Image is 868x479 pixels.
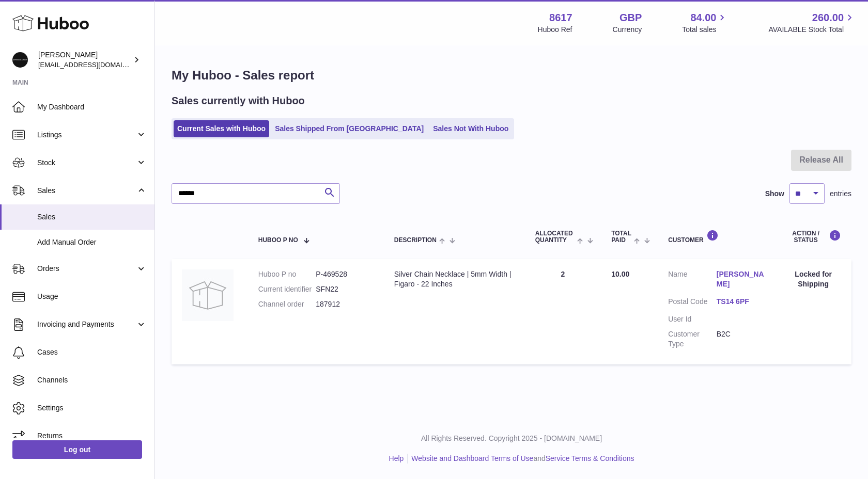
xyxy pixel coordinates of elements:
dt: Postal Code [668,297,717,309]
span: Sales [37,212,147,222]
span: Channels [37,375,147,385]
a: [PERSON_NAME] [717,269,765,289]
span: Cases [37,347,147,357]
dt: Huboo P no [258,269,316,279]
dd: B2C [717,329,765,349]
strong: 8617 [549,11,572,25]
dd: P-469528 [316,269,374,279]
span: 84.00 [690,11,716,25]
a: Website and Dashboard Terms of Use [411,454,533,462]
span: AVAILABLE Stock Total [768,25,856,35]
div: Action / Status [785,230,841,244]
a: TS14 6PF [717,297,765,307]
span: Huboo P no [258,237,298,244]
span: Orders [37,264,136,274]
span: entries [830,189,851,199]
li: and [408,454,634,464]
img: no-photo.jpg [182,269,234,321]
span: My Dashboard [37,102,147,112]
h1: My Huboo - Sales report [172,67,851,84]
span: Add Manual Order [37,237,147,247]
div: Customer [668,230,765,244]
h2: Sales currently with Huboo [172,94,305,108]
a: Service Terms & Conditions [546,454,634,462]
dd: 187912 [316,299,374,309]
a: Sales Not With Huboo [429,120,512,137]
td: 2 [525,259,601,364]
dt: Current identifier [258,284,316,294]
div: Huboo Ref [538,25,572,35]
a: 260.00 AVAILABLE Stock Total [768,11,856,35]
span: [EMAIL_ADDRESS][DOMAIN_NAME] [38,60,152,69]
dt: Customer Type [668,329,717,349]
strong: GBP [619,11,642,25]
span: Sales [37,186,136,196]
span: Listings [37,130,136,140]
dd: SFN22 [316,284,374,294]
dt: Name [668,269,717,292]
img: hello@alfredco.com [12,52,28,68]
span: Settings [37,403,147,413]
label: Show [765,189,784,199]
span: Returns [37,431,147,441]
a: 84.00 Total sales [682,11,728,35]
div: [PERSON_NAME] [38,50,131,70]
p: All Rights Reserved. Copyright 2025 - [DOMAIN_NAME] [163,434,860,443]
span: ALLOCATED Quantity [535,230,575,244]
a: Help [389,454,404,462]
dt: User Id [668,314,717,324]
span: Usage [37,292,147,301]
a: Sales Shipped From [GEOGRAPHIC_DATA] [271,120,427,137]
div: Silver Chain Necklace | 5mm Width | Figaro - 22 Inches [394,269,515,289]
a: Current Sales with Huboo [174,120,269,137]
div: Locked for Shipping [785,269,841,289]
span: 10.00 [611,270,629,278]
span: Total paid [611,230,631,244]
div: Currency [613,25,642,35]
span: Invoicing and Payments [37,320,136,329]
span: Stock [37,158,136,168]
span: Total sales [682,25,728,35]
span: 260.00 [812,11,844,25]
span: Description [394,237,437,244]
dt: Channel order [258,299,316,309]
a: Log out [12,440,142,459]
